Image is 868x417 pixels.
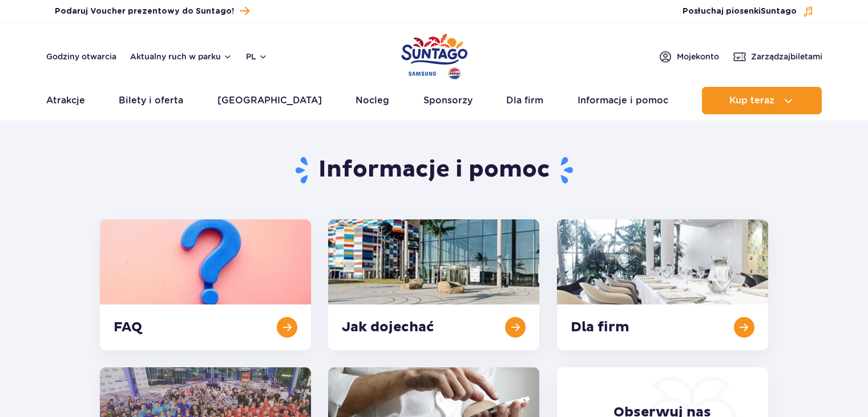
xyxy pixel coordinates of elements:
[578,87,668,114] a: Informacje i pomoc
[356,87,389,114] a: Nocleg
[761,7,797,15] span: Suntago
[246,51,268,62] button: pl
[683,6,797,17] span: Posłuchaj piosenki
[119,87,183,114] a: Bilety i oferta
[401,29,467,81] a: Park of Poland
[683,6,814,17] button: Posłuchaj piosenkiSuntago
[130,52,232,61] button: Aktualny ruch w parku
[217,87,322,114] a: [GEOGRAPHIC_DATA]
[55,3,249,19] a: Podaruj Voucher prezentowy do Suntago!
[702,87,822,114] button: Kup teraz
[55,6,234,17] span: Podaruj Voucher prezentowy do Suntago!
[46,87,85,114] a: Atrakcje
[46,51,116,62] a: Godziny otwarcia
[423,87,473,114] a: Sponsorzy
[733,50,822,63] a: Zarządzajbiletami
[100,155,768,185] h1: Informacje i pomoc
[506,87,543,114] a: Dla firm
[751,51,822,62] span: Zarządzaj biletami
[729,95,774,106] span: Kup teraz
[659,50,719,63] a: Mojekonto
[677,51,719,62] span: Moje konto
